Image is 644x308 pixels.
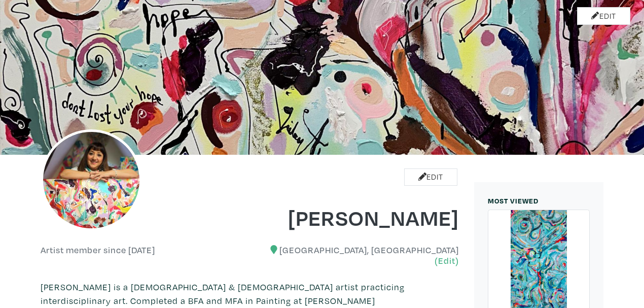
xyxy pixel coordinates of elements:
a: Edit [404,168,457,186]
a: (Edit) [435,255,459,266]
h6: Artist member since [DATE] [41,245,155,256]
img: phpThumb.php [41,129,142,231]
small: MOST VIEWED [488,196,539,206]
a: Edit [577,7,630,25]
h6: [GEOGRAPHIC_DATA], [GEOGRAPHIC_DATA] [258,245,459,266]
h1: [PERSON_NAME] [258,203,459,231]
